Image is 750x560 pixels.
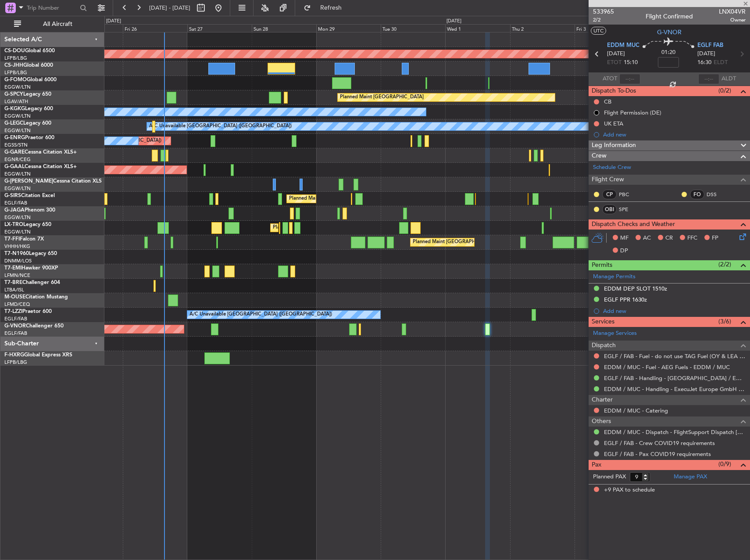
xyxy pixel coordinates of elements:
[340,91,424,104] div: Planned Maint [GEOGRAPHIC_DATA]
[4,121,51,126] a: G-LEGCLegacy 600
[604,109,661,116] div: Flight Permission (DE)
[657,28,682,37] span: G-VNOR
[4,200,27,206] a: EGLF/FAB
[510,24,575,32] div: Thu 2
[381,24,445,32] div: Tue 30
[252,24,316,32] div: Sun 28
[4,229,31,235] a: EGGW/LTN
[646,12,693,21] div: Flight Confirmed
[718,459,731,469] span: (0/9)
[4,156,31,163] a: EGNR/CEG
[643,234,651,243] span: AC
[593,163,631,172] a: Schedule Crew
[4,135,54,140] a: G-ENRGPraetor 600
[4,92,51,97] a: G-SPCYLegacy 650
[602,205,617,214] div: OBI
[4,98,28,105] a: LGAV/ATH
[697,41,723,50] span: EGLF FAB
[4,55,27,61] a: LFPB/LBG
[4,193,55,198] a: G-SIRSCitation Excel
[4,63,53,68] a: CS-JHHGlobal 6000
[4,179,102,184] a: G-[PERSON_NAME]Cessna Citation XLS
[4,179,53,184] span: G-[PERSON_NAME]
[289,192,427,205] div: Planned Maint [GEOGRAPHIC_DATA] ([GEOGRAPHIC_DATA])
[707,190,726,198] a: DSS
[149,120,292,133] div: A/C Unavailable [GEOGRAPHIC_DATA] ([GEOGRAPHIC_DATA])
[4,113,31,119] a: EGGW/LTN
[4,150,25,155] span: G-GARE
[4,309,22,314] span: T7-LZZI
[4,352,72,358] a: F-HXRGGlobal Express XRS
[4,237,44,242] a: T7-FFIFalcon 7X
[4,214,31,221] a: EGGW/LTN
[4,208,25,213] span: G-JAGA
[624,58,638,67] span: 15:10
[593,473,626,481] label: Planned PAX
[4,280,22,285] span: T7-BRE
[4,48,55,54] a: CS-DOUGlobal 6500
[4,84,31,90] a: EGGW/LTN
[604,486,655,495] span: +9 PAX to schedule
[604,450,711,458] a: EGLF / FAB - Pax COVID19 requirements
[316,24,381,32] div: Mon 29
[607,50,625,58] span: [DATE]
[4,243,30,250] a: VHHH/HKG
[687,234,697,243] span: FFC
[604,285,667,292] div: EDDM DEP SLOT 1510z
[721,75,736,83] span: ALDT
[4,106,25,111] span: G-KGKG
[604,363,730,371] a: EDDM / MUC - Fuel - AEG Fuels - EDDM / MUC
[592,341,616,351] span: Dispatch
[4,106,53,111] a: G-KGKGLegacy 600
[149,4,190,12] span: [DATE] - [DATE]
[4,208,55,213] a: G-JAGAPhenom 300
[413,236,551,249] div: Planned Maint [GEOGRAPHIC_DATA] ([GEOGRAPHIC_DATA])
[4,127,31,134] a: EGGW/LTN
[4,92,23,97] span: G-SPCY
[4,309,52,314] a: T7-LZZIPraetor 600
[4,164,77,169] a: G-GAALCessna Citation XLS+
[718,86,731,95] span: (0/2)
[446,18,461,25] div: [DATE]
[4,77,57,83] a: G-FOMOGlobal 6000
[4,266,21,271] span: T7-EMI
[4,48,25,54] span: CS-DOU
[10,17,95,31] button: All Aircraft
[300,1,352,15] button: Refresh
[603,131,746,138] div: Add new
[619,205,639,213] a: SPE
[273,221,411,234] div: Planned Maint [GEOGRAPHIC_DATA] ([GEOGRAPHIC_DATA])
[4,330,27,337] a: EGLF/FAB
[602,190,617,199] div: CP
[4,316,27,322] a: EGLF/FAB
[604,439,715,447] a: EGLF / FAB - Crew COVID19 requirements
[604,374,746,382] a: EGLF / FAB - Handling - [GEOGRAPHIC_DATA] / EGLF / FAB
[604,352,746,360] a: EGLF / FAB - Fuel - do not use TAG Fuel (OY & LEA only) EGLF / FAB
[604,98,611,105] div: CB
[123,24,187,32] div: Fri 26
[592,86,636,96] span: Dispatch To-Dos
[604,428,746,436] a: EDDM / MUC - Dispatch - FlightSupport Dispatch [GEOGRAPHIC_DATA]
[4,294,68,300] a: M-OUSECitation Mustang
[604,120,623,127] div: UK ETA
[661,48,675,57] span: 01:20
[620,247,628,255] span: DP
[607,41,639,50] span: EDDM MUC
[4,142,28,148] a: EGSS/STN
[718,260,731,269] span: (2/2)
[4,294,25,300] span: M-OUSE
[665,234,673,243] span: CR
[592,260,612,270] span: Permits
[4,222,23,227] span: LX-TRO
[603,75,617,83] span: ATOT
[593,329,637,338] a: Manage Services
[592,416,611,427] span: Others
[4,135,25,140] span: G-ENRG
[719,7,746,16] span: LNX04VR
[697,58,711,67] span: 16:30
[719,16,746,24] span: Owner
[592,317,614,327] span: Services
[575,24,639,32] div: Fri 3
[27,1,77,14] input: Trip Number
[604,296,647,303] div: EGLF PPR 1630z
